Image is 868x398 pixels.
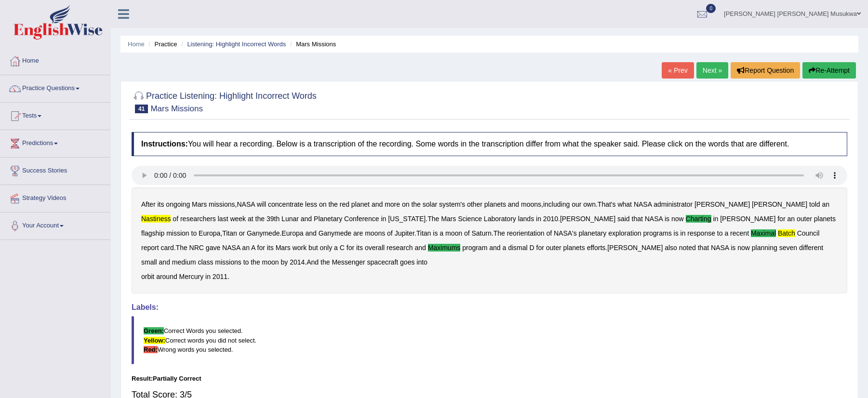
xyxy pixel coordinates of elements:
[617,215,630,223] b: said
[340,244,345,252] b: C
[484,200,506,208] b: planets
[809,200,820,208] b: told
[172,258,196,266] b: medium
[141,273,154,280] b: orbit
[191,229,197,237] b: to
[141,244,159,252] b: report
[414,244,426,252] b: and
[320,258,330,266] b: the
[608,229,641,237] b: exploration
[160,244,174,252] b: card
[218,215,228,223] b: last
[248,215,254,223] b: at
[166,200,190,208] b: ongoing
[607,244,663,252] b: [PERSON_NAME]
[189,244,204,252] b: NRC
[587,244,606,252] b: efforts
[255,215,265,223] b: the
[0,75,110,99] a: Practice Questions
[0,103,110,127] a: Tests
[416,229,431,237] b: Titan
[445,229,462,237] b: moon
[560,215,615,223] b: [PERSON_NAME]
[347,244,354,252] b: for
[305,229,316,237] b: and
[433,229,438,237] b: is
[387,244,413,252] b: research
[239,229,245,237] b: or
[441,215,456,223] b: Mars
[281,215,299,223] b: Lunar
[494,229,505,237] b: The
[752,244,777,252] b: planning
[267,215,280,223] b: 39th
[508,244,527,252] b: dismal
[665,244,677,252] b: also
[779,244,797,252] b: seven
[411,200,420,208] b: the
[543,200,570,208] b: including
[187,40,286,48] a: Listening: Highlight Incorrect Words
[288,40,336,49] li: Mars Missions
[243,258,249,266] b: to
[301,215,312,223] b: and
[687,229,715,237] b: response
[674,229,679,237] b: is
[0,48,110,72] a: Home
[222,244,240,252] b: NASA
[257,200,266,208] b: will
[353,229,363,237] b: are
[180,215,216,223] b: researchers
[262,258,279,266] b: moon
[328,200,337,208] b: the
[351,200,370,208] b: planet
[159,258,170,266] b: and
[428,244,461,252] b: maximums
[423,200,437,208] b: solar
[395,229,414,237] b: Jupiter
[305,200,317,208] b: less
[173,215,178,223] b: of
[128,40,145,48] a: Home
[737,244,750,252] b: now
[385,200,400,208] b: more
[132,89,317,113] h2: Practice Listening: Highlight Incorrect Words
[206,244,220,252] b: gave
[0,158,110,182] a: Success Stories
[319,229,351,237] b: Ganymede
[144,337,165,344] b: Yellow:
[814,215,836,223] b: planets
[467,200,482,208] b: other
[213,273,227,280] b: 2011
[215,258,241,266] b: missions
[598,200,616,208] b: That's
[334,244,338,252] b: a
[176,244,187,252] b: The
[237,200,254,208] b: NASA
[340,200,349,208] b: red
[132,303,847,312] h4: Labels:
[458,215,482,223] b: Science
[427,215,439,223] b: The
[778,229,795,237] b: batch
[720,215,775,223] b: [PERSON_NAME]
[508,200,519,208] b: and
[752,200,807,208] b: [PERSON_NAME]
[416,258,427,266] b: into
[141,229,164,237] b: flagship
[132,374,847,383] div: Result:
[439,200,465,208] b: system's
[681,229,686,237] b: in
[679,244,696,252] b: noted
[797,229,820,237] b: Council
[686,215,711,223] b: charting
[694,200,750,208] b: [PERSON_NAME]
[251,244,255,252] b: A
[554,229,577,237] b: NASA's
[356,244,363,252] b: its
[518,215,534,223] b: lands
[507,229,545,237] b: reorientation
[387,229,393,237] b: of
[731,62,800,79] button: Report Question
[222,229,237,237] b: Titan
